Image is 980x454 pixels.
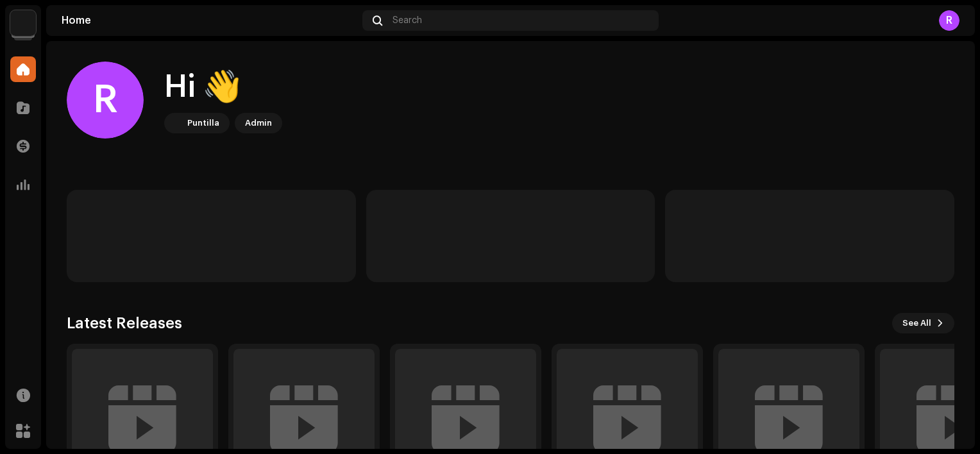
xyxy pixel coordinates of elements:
h3: Latest Releases [67,313,182,333]
span: See All [902,310,931,336]
div: R [67,62,144,139]
div: R [939,10,959,31]
span: Search [393,15,422,26]
div: Puntilla [187,115,219,131]
button: See All [892,313,954,333]
img: a6437e74-8c8e-4f74-a1ce-131745af0155 [167,115,182,131]
div: Home [62,15,357,26]
div: Hi 👋 [164,67,282,108]
img: a6437e74-8c8e-4f74-a1ce-131745af0155 [10,10,36,36]
div: Admin [245,115,272,131]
